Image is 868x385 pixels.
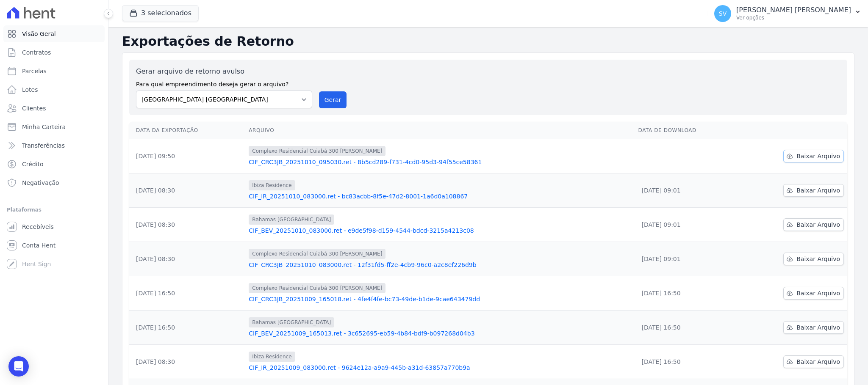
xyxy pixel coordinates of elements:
span: Baixar Arquivo [796,289,840,297]
button: Gerar [319,91,347,108]
td: [DATE] 08:30 [129,173,245,208]
td: [DATE] 09:50 [129,139,245,173]
label: Para qual empreendimento deseja gerar o arquivo? [136,77,312,89]
span: Baixar Arquivo [796,220,840,229]
span: Conta Hent [22,241,55,250]
a: Baixar Arquivo [783,150,844,162]
a: Baixar Arquivo [783,253,844,265]
td: [DATE] 09:01 [635,208,739,242]
td: [DATE] 16:50 [635,311,739,345]
span: SV [719,11,727,16]
a: CIF_CRC3JB_20251009_165018.ret - 4fe4f4fe-bc73-49de-b1de-9cae643479dd [249,295,631,303]
a: Contratos [3,44,105,61]
a: CIF_CRC3JB_20251010_095030.ret - 8b5cd289-f731-4cd0-95d3-94f55ce58361 [249,158,631,166]
span: Complexo Residencial Cuiabá 300 [PERSON_NAME] [249,283,385,293]
a: Conta Hent [3,237,105,254]
span: Baixar Arquivo [796,323,840,332]
th: Data da Exportação [129,122,245,139]
a: Recebíveis [3,218,105,235]
th: Data de Download [635,122,739,139]
span: Transferências [22,141,65,150]
a: Lotes [3,81,105,98]
span: Baixar Arquivo [796,357,840,366]
a: CIF_CRC3JB_20251010_083000.ret - 12f31fd5-ff2e-4cb9-96c0-a2c8ef226d9b [249,261,631,269]
span: Negativação [22,179,59,187]
td: [DATE] 08:30 [129,242,245,276]
h2: Exportações de Retorno [122,34,854,49]
span: Baixar Arquivo [796,186,840,195]
div: Open Intercom Messenger [8,356,29,377]
p: Ver opções [736,14,851,21]
a: Minha Carteira [3,118,105,135]
span: Contratos [22,48,51,57]
span: Crédito [22,160,44,168]
label: Gerar arquivo de retorno avulso [136,66,312,77]
p: [PERSON_NAME] [PERSON_NAME] [736,6,851,14]
a: CIF_IR_20251009_083000.ret - 9624e12a-a9a9-445b-a31d-63857a770b9a [249,363,631,372]
a: Transferências [3,137,105,154]
div: Plataformas [7,205,101,215]
a: Baixar Arquivo [783,355,844,368]
a: CIF_BEV_20251009_165013.ret - 3c652695-eb59-4b84-bdf9-b097268d04b3 [249,329,631,338]
span: Clientes [22,104,46,113]
span: Parcelas [22,67,47,75]
span: Visão Geral [22,30,56,38]
a: Crédito [3,156,105,173]
td: [DATE] 16:50 [635,276,739,311]
span: Baixar Arquivo [796,152,840,160]
button: 3 selecionados [122,5,199,21]
span: Ibiza Residence [249,180,295,190]
span: Complexo Residencial Cuiabá 300 [PERSON_NAME] [249,249,385,259]
span: Baixar Arquivo [796,255,840,263]
span: Bahamas [GEOGRAPHIC_DATA] [249,214,334,225]
a: Parcelas [3,63,105,80]
a: Visão Geral [3,25,105,42]
a: CIF_IR_20251010_083000.ret - bc83acbb-8f5e-47d2-8001-1a6d0a108867 [249,192,631,201]
a: Negativação [3,174,105,191]
a: Baixar Arquivo [783,287,844,300]
a: Baixar Arquivo [783,184,844,197]
td: [DATE] 09:01 [635,173,739,208]
span: Lotes [22,85,38,94]
span: Complexo Residencial Cuiabá 300 [PERSON_NAME] [249,146,385,156]
span: Bahamas [GEOGRAPHIC_DATA] [249,317,334,327]
span: Minha Carteira [22,123,66,131]
a: Baixar Arquivo [783,218,844,231]
td: [DATE] 16:50 [129,311,245,345]
a: Clientes [3,100,105,117]
td: [DATE] 08:30 [129,345,245,379]
th: Arquivo [245,122,635,139]
a: Baixar Arquivo [783,321,844,334]
span: Recebíveis [22,223,54,231]
td: [DATE] 09:01 [635,242,739,276]
span: Ibiza Residence [249,352,295,362]
a: CIF_BEV_20251010_083000.ret - e9de5f98-d159-4544-bdcd-3215a4213c08 [249,226,631,235]
td: [DATE] 16:50 [129,276,245,311]
button: SV [PERSON_NAME] [PERSON_NAME] Ver opções [707,2,868,25]
td: [DATE] 16:50 [635,345,739,379]
td: [DATE] 08:30 [129,208,245,242]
